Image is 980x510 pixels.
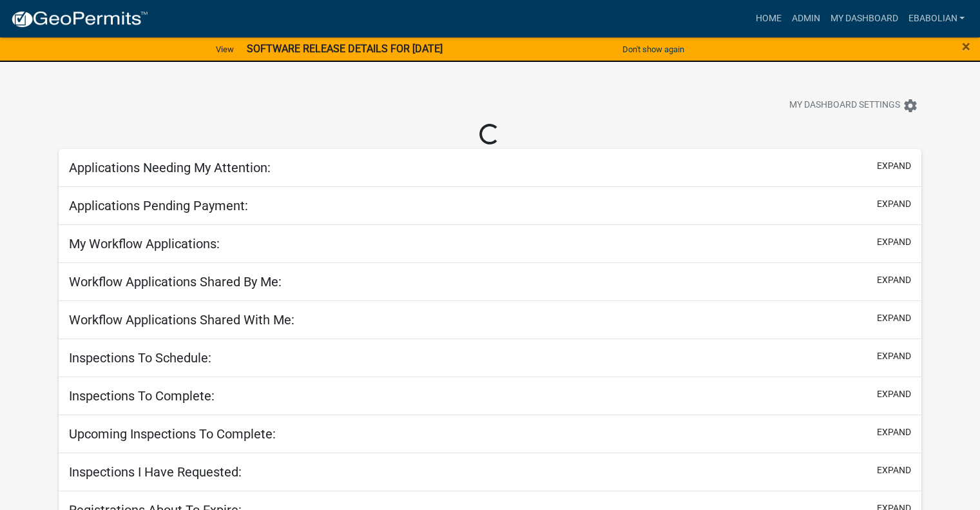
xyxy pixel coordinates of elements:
button: expand [877,273,911,287]
button: expand [877,159,911,173]
i: settings [903,98,918,113]
h5: Inspections I Have Requested: [69,464,242,480]
h5: Applications Needing My Attention: [69,160,271,175]
span: My Dashboard Settings [789,98,900,113]
button: Close [962,39,970,54]
h5: Workflow Applications Shared With Me: [69,312,294,328]
button: expand [877,235,911,249]
button: expand [877,311,911,325]
a: View [211,39,239,60]
h5: My Workflow Applications: [69,236,220,251]
button: expand [877,349,911,363]
button: Don't show again [617,39,689,60]
a: ebabolian [903,6,970,31]
h5: Inspections To Complete: [69,388,215,404]
h5: Applications Pending Payment: [69,198,248,213]
button: My Dashboard Settingssettings [779,93,928,118]
button: expand [877,426,911,439]
span: × [962,37,970,55]
a: Admin [786,6,825,31]
h5: Inspections To Schedule: [69,350,211,366]
button: expand [877,197,911,211]
strong: SOFTWARE RELEASE DETAILS FOR [DATE] [247,43,443,55]
h5: Workflow Applications Shared By Me: [69,274,282,289]
button: expand [877,387,911,401]
a: My Dashboard [825,6,903,31]
a: Home [750,6,786,31]
h5: Upcoming Inspections To Complete: [69,426,276,442]
button: expand [877,464,911,477]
